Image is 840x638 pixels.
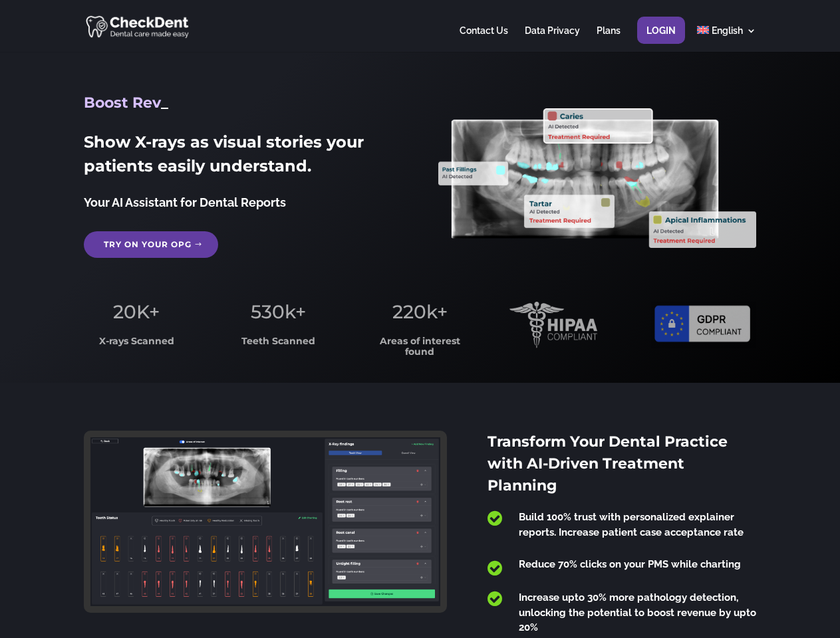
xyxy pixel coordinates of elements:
span: Boost Rev [84,94,161,112]
a: Login [646,26,676,52]
a: Data Privacy [525,26,580,52]
span: 530k+ [251,300,306,323]
span: Reduce 70% clicks on your PMS while charting [519,558,741,570]
a: English [697,26,756,52]
a: Try on your OPG [84,231,218,258]
span: Transform Your Dental Practice with AI-Driven Treatment Planning [488,433,728,494]
span: Your AI Assistant for Dental Reports [84,195,286,209]
span:  [488,560,502,577]
h2: Show X-rays as visual stories your patients easily understand. [84,130,401,185]
img: CheckDent AI [86,13,190,39]
span:  [488,510,502,527]
span: _ [161,94,168,112]
span: English [712,25,743,36]
span: 20K+ [113,300,160,323]
a: Contact Us [460,26,508,52]
span: Increase upto 30% more pathology detection, unlocking the potential to boost revenue by upto 20% [519,591,756,633]
span:  [488,590,502,607]
a: Plans [597,26,621,52]
img: X_Ray_annotated [438,108,756,248]
span: 220k+ [392,300,448,323]
span: Build 100% trust with personalized explainer reports. Increase patient case acceptance rate [519,511,744,538]
h3: Areas of interest found [368,336,473,364]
